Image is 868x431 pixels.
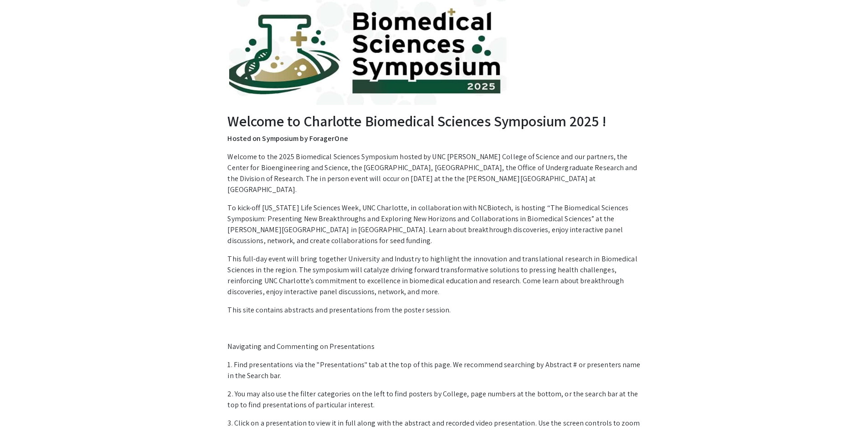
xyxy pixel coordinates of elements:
p: Welcome to the 2025 Biomedical Sciences Symposium hosted by UNC [PERSON_NAME] College of Science ... [227,151,640,195]
iframe: Chat [7,390,39,424]
h2: Welcome to Charlotte Biomedical Sciences Symposium 2025 ! [227,112,640,130]
p: This full-day event will bring together University and Industry to highlight the innovation and t... [227,254,640,297]
p: 1. Find presentations via the "Presentations" tab at the top of this page. We recommend searching... [227,359,640,381]
p: Hosted on Symposium by ForagerOne [227,133,640,144]
p: This site contains abstracts and presentations from the poster session. [227,305,640,316]
p: 2. You may also use the filter categories on the left to find posters by College, page numbers at... [227,389,640,410]
p: Navigating and Commenting on Presentations [227,341,640,352]
p: To kick-off [US_STATE] Life Sciences Week, UNC Charlotte, in collaboration with NCBiotech, is hos... [227,203,640,246]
